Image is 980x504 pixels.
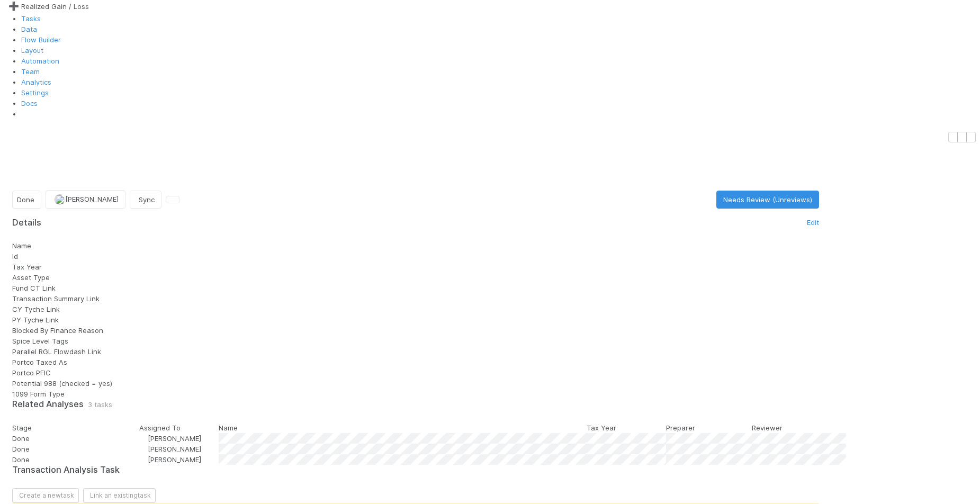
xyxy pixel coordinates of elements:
span: Done [12,434,30,443]
a: Flow Builder [21,35,61,44]
a: Layout [21,46,43,55]
span: Reviewer [752,424,783,432]
span: [PERSON_NAME] [148,445,201,453]
div: Potential 988 (checked = yes) [12,378,819,389]
button: [PERSON_NAME] [46,190,125,209]
img: avatar_45ea4894-10ca-450f-982d-dabe3bd75b0b.png [55,194,65,205]
a: Docs [21,99,38,107]
span: Assigned To [139,424,181,432]
span: Preparer [666,424,695,432]
div: Asset Type [12,272,819,283]
a: Edit [805,218,819,227]
span: ➕ [8,2,19,11]
span: [PERSON_NAME] [148,455,201,464]
a: Tasks [21,14,41,23]
div: 1099 Form Type [12,389,819,399]
div: Fund CT Link [12,283,819,293]
h5: Related Analyses [12,399,84,410]
div: Done [12,444,30,454]
div: Done [12,433,30,444]
button: Needs Review (Unreviews) [716,191,819,209]
a: Team [21,67,40,76]
div: Parallel RGL Flowdash Link [12,346,819,357]
div: Tax Year [12,262,819,272]
div: Done [12,454,30,465]
div: Transaction Summary Link [12,293,819,304]
button: Sync [130,191,161,209]
span: Tax Year [587,424,616,432]
span: 3 tasks [88,399,112,410]
div: Blocked By Finance Reason [12,325,819,336]
span: Name [219,424,238,432]
div: PY Tyche Link [12,314,819,325]
div: [PERSON_NAME] [139,444,201,454]
span: [PERSON_NAME] [148,434,201,443]
a: Automation [21,57,59,65]
span: Stage [12,424,32,432]
div: [PERSON_NAME] [139,454,201,465]
img: avatar_04ed6c9e-3b93-401c-8c3a-8fad1b1fc72c.png [139,446,148,454]
span: Realized Gain / Loss [21,2,91,11]
img: avatar_04ed6c9e-3b93-401c-8c3a-8fad1b1fc72c.png [139,456,148,465]
a: Analytics [21,78,51,86]
div: CY Tyche Link [12,304,819,314]
span: Done [12,455,30,464]
div: Portco Taxed As [12,357,819,367]
div: Portco PFIC [12,367,819,378]
div: Spice Level Tags [12,336,819,346]
div: Id [12,251,819,262]
img: avatar_45ea4894-10ca-450f-982d-dabe3bd75b0b.png [139,435,148,444]
button: Create a newtask [12,488,79,503]
div: [PERSON_NAME] [139,433,201,444]
a: Settings [21,88,49,97]
a: Data [21,25,37,33]
button: Link an existingtask [83,488,156,503]
span: [PERSON_NAME] [65,195,119,203]
h5: Transaction Analysis Task [12,465,120,475]
span: Done [12,445,30,453]
h5: Details [12,218,41,228]
div: Name [12,240,819,251]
